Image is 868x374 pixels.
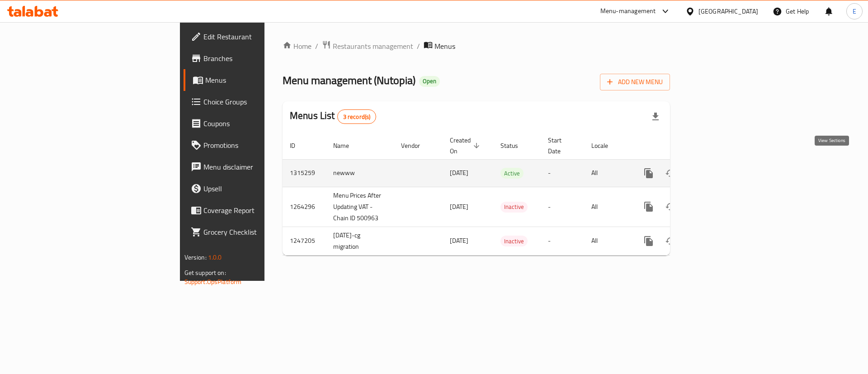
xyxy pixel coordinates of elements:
[541,227,584,255] td: -
[203,96,318,107] span: Choice Groups
[184,69,325,91] a: Menus
[645,106,666,128] div: Export file
[326,187,394,227] td: Menu Prices After Updating VAT - Chain ID 500963
[419,76,440,87] div: Open
[600,74,670,90] button: Add New Menu
[283,132,732,256] table: enhanced table
[638,196,660,218] button: more
[184,221,325,243] a: Grocery Checklist
[184,267,226,279] span: Get support on:
[290,140,307,151] span: ID
[548,135,573,156] span: Start Date
[450,235,468,246] span: [DATE]
[450,135,482,156] span: Created On
[500,236,528,246] div: Inactive
[322,40,413,52] a: Restaurants management
[283,40,670,52] nav: breadcrumb
[584,159,631,187] td: All
[584,187,631,227] td: All
[184,251,207,263] span: Version:
[184,199,325,221] a: Coverage Report
[184,134,325,156] a: Promotions
[584,227,631,255] td: All
[184,113,325,134] a: Coupons
[698,6,758,16] div: [GEOGRAPHIC_DATA]
[184,276,242,288] a: Support.OpsPlatform
[500,168,524,179] div: Active
[203,53,318,64] span: Branches
[184,178,325,199] a: Upsell
[500,202,528,212] span: Inactive
[401,140,432,151] span: Vendor
[450,201,468,213] span: [DATE]
[638,230,660,252] button: more
[500,236,528,246] span: Inactive
[203,183,318,194] span: Upsell
[419,77,440,85] span: Open
[600,6,656,17] div: Menu-management
[338,113,376,121] span: 3 record(s)
[184,47,325,69] a: Branches
[203,118,318,129] span: Coupons
[203,205,318,216] span: Coverage Report
[203,227,318,237] span: Grocery Checklist
[283,70,415,90] span: Menu management ( Nutopia )
[326,227,394,255] td: [DATE]-cg migration
[290,109,376,124] h2: Menus List
[591,140,620,151] span: Locale
[326,159,394,187] td: newww
[203,31,318,42] span: Edit Restaurant
[333,41,413,52] span: Restaurants management
[203,140,318,151] span: Promotions
[184,156,325,178] a: Menu disclaimer
[184,26,325,47] a: Edit Restaurant
[660,162,681,184] button: Change Status
[631,132,732,160] th: Actions
[203,161,318,172] span: Menu disclaimer
[208,251,222,263] span: 1.0.0
[660,230,681,252] button: Change Status
[333,140,361,151] span: Name
[541,187,584,227] td: -
[541,159,584,187] td: -
[500,140,530,151] span: Status
[638,162,660,184] button: more
[205,75,318,85] span: Menus
[184,91,325,113] a: Choice Groups
[853,6,856,16] span: E
[337,109,377,124] div: Total records count
[417,41,420,52] li: /
[434,41,455,52] span: Menus
[660,196,681,218] button: Change Status
[500,168,524,179] span: Active
[607,76,663,88] span: Add New Menu
[450,167,468,179] span: [DATE]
